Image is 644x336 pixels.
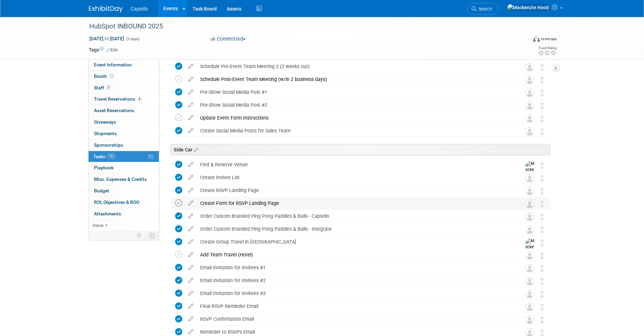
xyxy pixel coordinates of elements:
span: (3 days) [125,37,140,41]
img: ExhibitDay [89,6,123,13]
div: RSVP Confirmation Email [197,313,512,325]
a: edit [185,63,197,69]
div: Order Custom Branded Ping Pong Paddles & Balls - Integrate [197,223,512,235]
a: edit [185,76,197,82]
div: Email Invitation for Invitees #1 [197,262,512,273]
a: Edit sections [192,146,198,153]
span: Playbook [94,165,114,170]
td: Personalize Event Tab Strip [134,231,145,240]
div: Email Invitation for Invitees #3 [197,288,512,299]
a: edit [185,239,197,245]
a: Shipments [89,128,159,139]
span: 74% [107,154,116,159]
img: Unassigned [525,290,534,298]
img: Unassigned [525,212,534,221]
span: Search [476,6,492,12]
a: Giveaways [89,117,159,128]
img: Unassigned [525,225,534,234]
img: Mackenzie Hood [507,4,549,11]
a: edit [185,226,197,232]
span: 3 [106,85,111,90]
div: Create RSVP Landing Page [197,185,512,196]
a: edit [185,89,197,95]
img: Mackenzie Hood [525,238,535,262]
i: Move task [541,252,544,259]
img: Unassigned [525,114,534,123]
td: Toggle Event Tabs [145,231,159,240]
span: Budget [94,188,109,193]
i: Move task [541,162,544,169]
span: Tasks [93,154,116,159]
div: Create Form for RSVP Landing Page [197,197,512,209]
span: Booth not reserved yet [109,73,115,79]
img: Mackenzie Hood [525,161,535,185]
a: more [89,220,159,231]
span: ROI, Objectives & ROO [94,199,139,205]
a: Asset Reservations [89,105,159,116]
a: edit [185,277,197,283]
a: edit [185,316,197,322]
div: Schedule Post-Event Team Meeting (w/in 2 business days) [197,73,512,85]
img: Unassigned [525,251,534,260]
div: Find & Reserve Venue [197,159,512,170]
div: Create Invitee List [197,172,512,183]
span: 4 [137,97,142,102]
i: Move task [541,317,544,323]
a: Sponsorships [89,140,159,151]
div: Update Event Form Instructions [197,112,512,124]
span: Travel Reservations [94,96,142,102]
span: Booth [94,73,115,79]
i: Move task [541,265,544,272]
a: Event Information [89,59,159,70]
span: Asset Reservations [94,108,134,113]
img: Unassigned [525,88,534,97]
img: Unassigned [525,277,534,286]
span: Attachments [94,211,121,216]
a: Staff3 [89,82,159,93]
a: edit [185,102,197,108]
img: Unassigned [525,264,534,273]
div: Create Group Travel in [GEOGRAPHIC_DATA] [197,236,512,248]
i: Move task [541,227,544,233]
span: Shipments [94,131,117,136]
img: Unassigned [525,101,534,110]
i: Move task [541,77,544,83]
a: Booth [89,71,159,82]
i: Move task [541,115,544,122]
span: Captello [131,6,148,12]
a: edit [185,290,197,296]
td: Tags [89,46,118,53]
a: Playbook [89,162,159,173]
i: Move task [541,278,544,285]
span: Staff [94,85,111,90]
a: edit [185,329,197,335]
div: Email Invitation for Invitees #2 [197,275,512,286]
a: edit [185,252,197,258]
img: Unassigned [525,199,534,208]
div: Order Custom Branded Ping Pong Paddles & Balls - Captello [197,210,512,222]
img: Unassigned [525,63,534,71]
div: Pre-Show Social Media Post #2 [197,99,512,111]
i: Move task [541,330,544,336]
div: Pre-Show Social Media Post #1 [197,86,512,98]
div: Add Team Travel (Hotel) [197,249,512,260]
div: Event Rating [538,46,556,50]
a: Tasks74% [89,151,159,162]
a: edit [185,187,197,193]
i: Move task [541,201,544,207]
span: Sponsorships [94,142,123,148]
i: Move task [541,214,544,220]
a: Search [467,3,498,15]
div: Side Car [170,144,550,155]
div: Event Format [487,35,557,45]
img: Format-Inperson.png [533,36,540,42]
i: Move task [541,175,544,182]
div: Create Social Media Posts for Sales Team [197,125,512,136]
a: Travel Reservations4 [89,93,159,105]
a: Misc. Expenses & Credits [89,174,159,185]
button: Committed [208,36,248,43]
i: Move task [541,188,544,194]
img: Unassigned [525,76,534,84]
a: edit [185,265,197,271]
span: to [103,36,110,41]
